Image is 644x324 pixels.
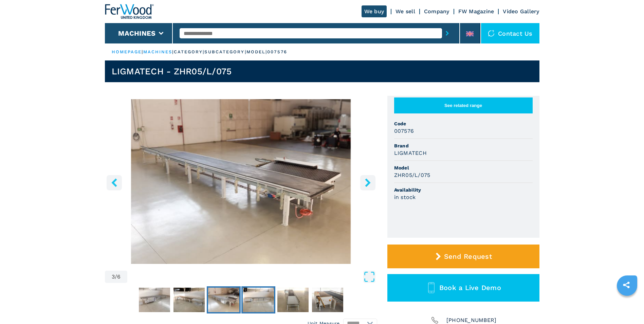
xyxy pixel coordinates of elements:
a: HOMEPAGE [112,49,142,54]
button: Send Request [387,245,539,268]
span: 6 [117,274,121,280]
span: Model [394,164,533,171]
a: machines [143,49,172,54]
button: See related range [394,97,533,113]
a: We sell [395,8,415,15]
h3: LIGMATECH [394,149,427,157]
span: Availability [394,186,533,193]
span: / [115,274,117,280]
img: 9cdb1c86e5112da0ea25d7cf4393cf7a [173,288,205,312]
img: 6a5da92f63a63891fbfdbb45cef2dd41 [208,288,239,312]
button: Go to Slide 6 [311,286,345,313]
span: Send Request [444,252,492,260]
img: Ferwood [105,4,154,19]
a: FW Magazine [458,8,494,15]
button: Go to Slide 2 [172,286,206,313]
span: | [172,49,173,54]
span: Brand [394,142,533,149]
img: 560a61fab4a247b25840f849f6118e87 [312,288,343,312]
button: right-button [360,175,375,190]
p: category | [174,49,205,55]
button: submit-button [442,25,453,41]
img: 4f9ac91278bfa89de6af4895cde385b2 [243,288,274,312]
p: subcategory | [204,49,246,55]
button: left-button [107,175,122,190]
p: model | [246,49,268,55]
button: Go to Slide 4 [241,286,275,313]
button: Go to Slide 3 [207,286,241,313]
img: Contact us [488,30,495,37]
div: Contact us [481,23,539,43]
h3: 007576 [394,127,414,135]
a: Video Gallery [503,8,539,15]
a: We buy [362,5,387,17]
span: 3 [112,274,115,280]
nav: Thumbnail Navigation [105,286,377,313]
button: Go to Slide 1 [137,286,171,313]
img: 71d96011ac2de20fcbf0354b4c636b34 [277,288,309,312]
div: Go to Slide 3 [105,99,377,264]
button: Go to Slide 5 [276,286,310,313]
img: Panel Return Systems LIGMATECH ZHR05/L/075 [105,99,377,264]
h1: LIGMATECH - ZHR05/L/075 [112,66,232,77]
span: | [142,49,143,54]
span: Code [394,120,533,127]
img: 3c06599921cbd60e2b292bd95824e33b [139,288,170,312]
p: 007576 [267,49,287,55]
button: Book a Live Demo [387,274,539,302]
a: Company [424,8,449,15]
span: Book a Live Demo [439,284,501,292]
a: sharethis [618,276,635,293]
h3: ZHR05/L/075 [394,171,430,179]
iframe: Chat [615,293,639,319]
button: Open Fullscreen [129,271,375,283]
button: Machines [118,29,155,37]
h3: in stock [394,193,416,201]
